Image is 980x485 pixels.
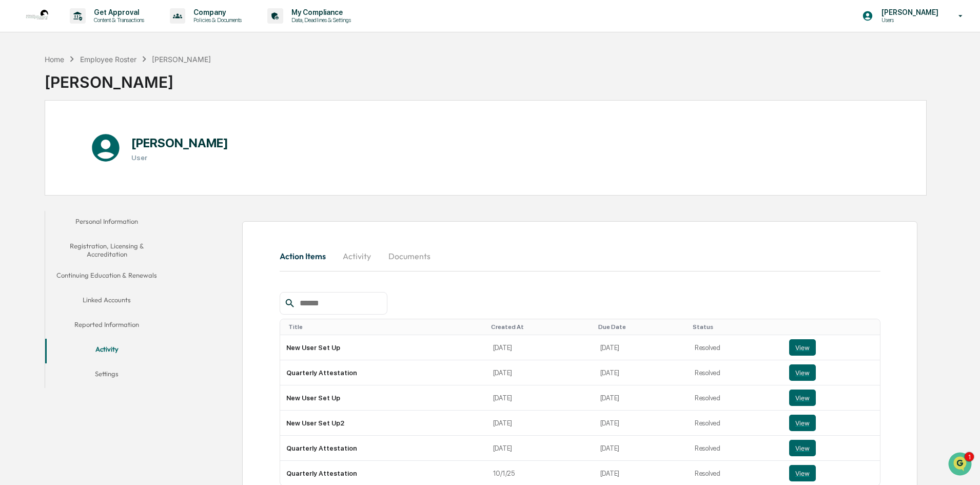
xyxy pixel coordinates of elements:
[10,183,18,191] div: 🖐️
[45,289,168,314] button: Linked Accounts
[280,244,334,268] button: Action Items
[487,436,594,461] td: [DATE]
[487,385,594,411] td: [DATE]
[45,339,168,363] button: Activity
[91,140,112,148] span: [DATE]
[283,16,356,24] p: Data, Deadlines & Settings
[288,323,483,331] div: Toggle SortBy
[873,16,944,24] p: Users
[6,198,69,216] a: 🔎Data Lookup
[70,178,131,197] a: 🗄️Attestations
[789,415,816,431] button: View
[491,323,590,331] div: Toggle SortBy
[487,335,594,360] td: [DATE]
[689,436,783,461] td: Resolved
[789,390,816,406] button: View
[74,183,83,191] div: 🗄️
[594,411,689,436] td: [DATE]
[487,411,594,436] td: [DATE]
[86,8,149,16] p: Get Approval
[689,335,783,360] td: Resolved
[25,4,49,28] img: logo
[45,211,168,388] div: secondary tabs example
[45,265,168,289] button: Continuing Education & Renewals
[947,451,975,479] iframe: Open customer support
[280,335,487,360] td: New User Set Up
[380,244,439,268] button: Documents
[80,55,136,64] div: Employee Roster
[22,79,40,97] img: 8933085812038_c878075ebb4cc5468115_72.jpg
[10,79,29,97] img: 1746055101610-c473b297-6a78-478c-a979-82029cc54cd1
[10,114,69,122] div: Past conversations
[283,8,356,16] p: My Compliance
[10,22,187,38] p: How can we help?
[21,202,65,212] span: Data Lookup
[131,153,228,162] h3: User
[6,178,70,197] a: 🖐️Preclearance
[152,55,211,64] div: [PERSON_NAME]
[21,140,29,148] img: 1746055101610-c473b297-6a78-478c-a979-82029cc54cd1
[45,363,168,388] button: Settings
[594,385,689,411] td: [DATE]
[86,16,149,24] p: Content & Transactions
[280,244,880,268] div: secondary tabs example
[280,436,487,461] td: Quarterly Attestation
[85,182,127,192] span: Attestations
[185,16,247,24] p: Policies & Documents
[789,465,816,481] button: View
[791,323,876,331] div: Toggle SortBy
[45,211,168,236] button: Personal Information
[185,8,247,16] p: Company
[46,89,141,97] div: We're available if you need us!
[45,65,211,91] div: [PERSON_NAME]
[487,360,594,385] td: [DATE]
[159,112,187,124] button: See all
[789,390,874,406] a: View
[45,314,168,339] button: Reported Information
[598,323,684,331] div: Toggle SortBy
[280,360,487,385] td: Quarterly Attestation
[689,411,783,436] td: Resolved
[45,236,168,265] button: Registration, Licensing & Accreditation
[689,385,783,411] td: Resolved
[280,385,487,411] td: New User Set Up
[10,130,27,146] img: Jack Rasmussen
[693,323,779,331] div: Toggle SortBy
[46,79,168,89] div: Start new chat
[789,364,816,381] button: View
[85,140,89,148] span: •
[10,203,18,211] div: 🔎
[594,335,689,360] td: [DATE]
[873,8,944,16] p: [PERSON_NAME]
[280,411,487,436] td: New User Set Up2
[594,436,689,461] td: [DATE]
[594,360,689,385] td: [DATE]
[789,339,874,356] a: View
[21,182,66,192] span: Preclearance
[789,440,874,456] a: View
[174,82,187,94] button: Start new chat
[689,360,783,385] td: Resolved
[789,364,874,381] a: View
[789,465,874,481] a: View
[789,339,816,356] button: View
[334,244,380,268] button: Activity
[131,135,228,150] h1: [PERSON_NAME]
[45,55,64,64] div: Home
[32,140,83,148] span: [PERSON_NAME]
[789,415,874,431] a: View
[102,227,124,235] span: Pylon
[789,440,816,456] button: View
[72,226,124,235] a: Powered byPylon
